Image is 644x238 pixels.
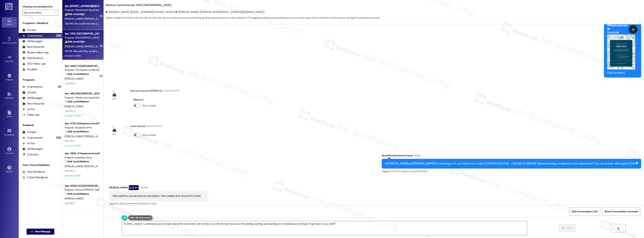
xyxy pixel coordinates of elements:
[64,113,100,118] div: Archived on [DATE]
[2,17,17,27] a: Inbox
[65,77,83,80] span: [PERSON_NAME]
[607,28,635,34] a: Download
[2,91,17,101] a: Buildings
[22,147,42,151] div: All Messages
[65,151,99,155] div: Apt. 0820, 37 Keystone Arms Rental Community
[24,10,52,16] input: All communities
[65,8,99,12] div: Property: Westmount Apartments
[22,113,40,117] div: Follow Ups
[106,10,174,14] div: [PERSON_NAME]. ([EMAIL_ADDRESS][DOMAIN_NAME])
[31,230,33,233] i: 
[385,162,635,166] div: Hi [PERSON_NAME] and [PERSON_NAME]! I'm checking in on your latest work order (LIVING ROOM (LEAK ...
[558,224,576,232] button: Send
[65,100,89,103] strong: 🔧 Risk Level: Medium
[84,45,103,48] span: [PERSON_NAME]
[129,185,139,190] div: Question
[65,139,75,143] div: 1:49 PM: Y
[415,170,428,173] span: Maintenance
[136,202,157,205] span: Cancelled work order
[109,201,207,206] div: Tagged as:
[607,34,635,70] button: Zoom image
[19,21,62,25] div: Prospects + Residents
[65,122,99,125] div: Apt. 0722, 53 Keystone Arms Rental Community
[566,226,572,230] span: Send
[55,33,62,39] div: (58)
[106,3,171,7] b: Windsor Commons: Apt. 0105, [GEOGRAPHIC_DATA]
[382,154,641,159] div: Residesk Automated Survey
[22,51,49,54] div: Review follow-ups
[109,185,207,191] div: [PERSON_NAME]
[140,186,147,190] div: 1:14 PM
[120,202,136,205] span: Bad experience ,
[130,124,162,129] div: Lease started
[145,124,162,128] div: [DATE] 8:00 PM
[65,130,89,133] strong: 🔧 Risk Level: Medium
[13,59,14,62] span: •
[65,92,99,95] div: Apt. 4114, [GEOGRAPHIC_DATA] Homes
[65,169,75,173] div: 1:39 PM: Y
[65,40,85,43] strong: ⚠️ Risk Level: High
[175,10,264,14] div: [PERSON_NAME]. ([PERSON_NAME][EMAIL_ADDRESS][DOMAIN_NAME])
[382,169,641,174] div: Tagged as:
[65,160,89,163] strong: 🔧 Risk Level: Medium
[22,102,44,106] div: New Inbounds
[22,85,42,89] div: Unanswered
[22,136,42,140] div: Unanswered
[106,16,380,20] span: : The resident indicates that the work order was not completed as expected (sealing, sanding, and...
[65,12,85,16] strong: ⚠️ Risk Level: High
[65,126,99,130] div: Property: Keystone Arms
[65,68,99,72] div: Property: The Square at [GEOGRAPHIC_DATA]
[65,45,84,48] span: [PERSON_NAME]
[106,16,122,19] strong: ⚠️ Risk Level: High
[65,109,76,113] div: 1:54 PM: N
[5,3,13,10] img: ResiDesk Logo
[19,123,62,127] div: Residents
[22,96,42,100] div: All Messages
[562,227,565,230] i: 
[65,82,76,85] div: 2:08 PM: Y
[65,49,155,53] div: 1:14 PM: Was told they would seal sand and paint, they sealed and closed the ticket.
[122,221,527,235] textarea: Hi {{first_name}}, I understand your concern about the work order. Let me follow up with the team...
[2,72,17,83] a: Insights •
[22,56,43,60] div: Maintenance
[22,67,37,71] div: Escalate
[22,4,58,10] label: Viewing conversations for
[65,36,99,40] div: Property: [GEOGRAPHIC_DATA]
[84,135,103,138] span: [PERSON_NAME]
[65,192,89,195] strong: 🔧 Risk Level: Medium
[19,163,62,167] div: Past + Future Residents
[2,54,17,64] a: Site Visit •
[2,146,17,156] a: Account
[54,11,56,14] i: 
[617,227,620,230] i: 
[13,78,13,80] span: •
[22,153,38,157] div: Unknown
[65,184,99,188] div: Apt. 0059, 05 [GEOGRAPHIC_DATA][PERSON_NAME]
[112,132,116,136] div: WO
[65,105,83,108] span: [PERSON_NAME]
[65,64,99,68] div: Apt. 0403, 03 [GEOGRAPHIC_DATA]
[65,135,84,138] span: [PERSON_NAME]
[604,210,638,213] span: Share Conversation via email
[142,133,156,137] label: Show details
[65,188,99,192] div: Property: Pioneer [PERSON_NAME]
[2,109,17,119] a: Leads
[22,130,36,134] div: Unread
[2,164,17,175] a: Support
[22,175,48,179] div: Future Residents
[64,173,100,178] div: Archived on [DATE]
[572,210,598,213] span: Get Conversation Link
[65,4,99,8] div: Apt. [STREET_ADDRESS][GEOGRAPHIC_DATA] Homes
[22,34,42,38] div: Unanswered
[569,207,600,216] button: Get Conversation Link
[65,22,314,25] div: 1:36 PM: The runoff from the roof runs into cement directional trays which empty towards the hous...
[57,84,62,90] div: (3)
[163,89,180,93] div: [DATE] 8:00 PM
[22,90,36,94] div: Unread
[35,230,50,234] span: New Message
[22,62,45,66] div: WO Follow-ups
[607,71,635,75] div: (Click to zoom)
[65,156,99,160] div: Property: Keystone Arms
[64,143,100,148] div: Archived on [DATE]
[65,32,99,36] div: Apt. 0105, [GEOGRAPHIC_DATA]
